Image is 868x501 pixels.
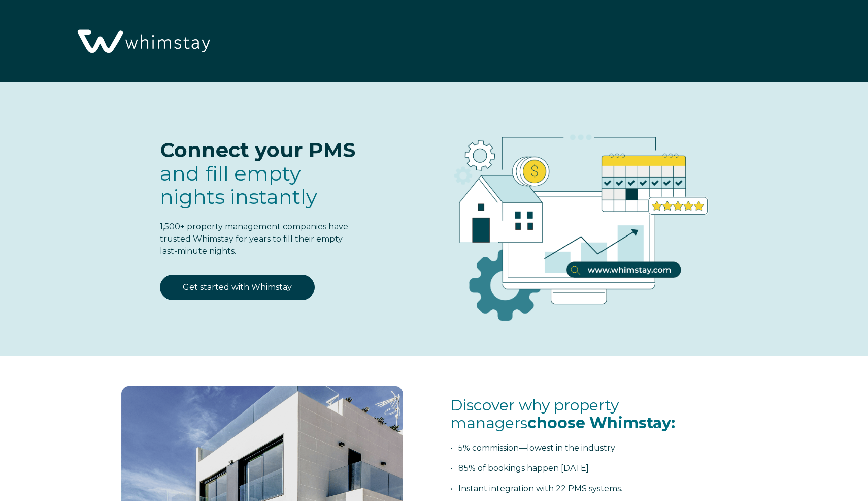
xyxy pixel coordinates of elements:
[160,275,315,300] a: Get started with Whimstay
[160,161,317,209] span: and
[450,484,622,493] span: • Instant integration with 22 PMS systems.
[450,463,589,473] span: • 85% of bookings happen [DATE]
[160,161,317,209] span: fill empty nights instantly
[450,396,675,432] span: Discover why property managers
[71,5,214,79] img: Whimstay Logo-02 1
[527,414,675,432] span: choose Whimstay:
[160,222,348,256] span: 1,500+ property management companies have trusted Whimstay for years to fill their empty last-min...
[396,103,754,338] img: RBO Ilustrations-03
[450,443,615,453] span: • 5% commission—lowest in the industry
[160,137,355,162] span: Connect your PMS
